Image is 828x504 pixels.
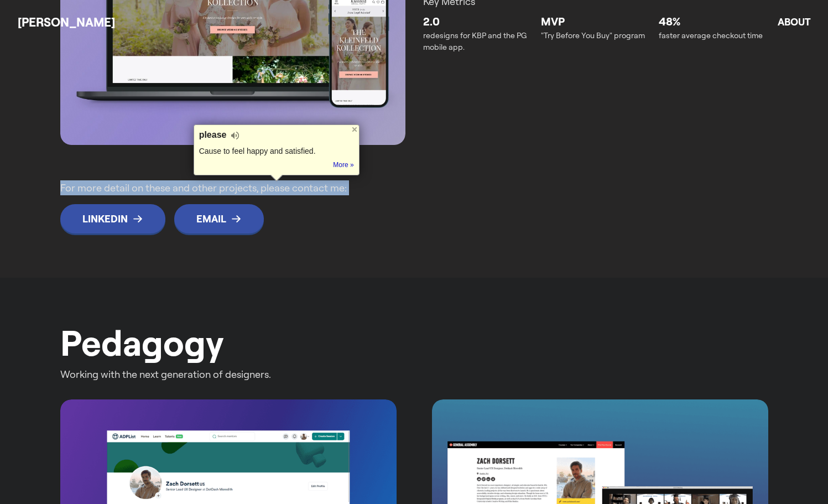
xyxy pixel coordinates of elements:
a: LinkedIn [60,204,165,234]
a: Email [174,204,264,234]
h2: Pedagogy [60,322,224,365]
a: [PERSON_NAME] [18,14,115,30]
p: Email [196,213,226,225]
p: LinkedIn [82,213,128,225]
p: Working with the next generation of designers. [60,367,414,382]
p: For more detail on these and other projects, please contact me: [60,180,414,195]
a: About [778,15,810,28]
